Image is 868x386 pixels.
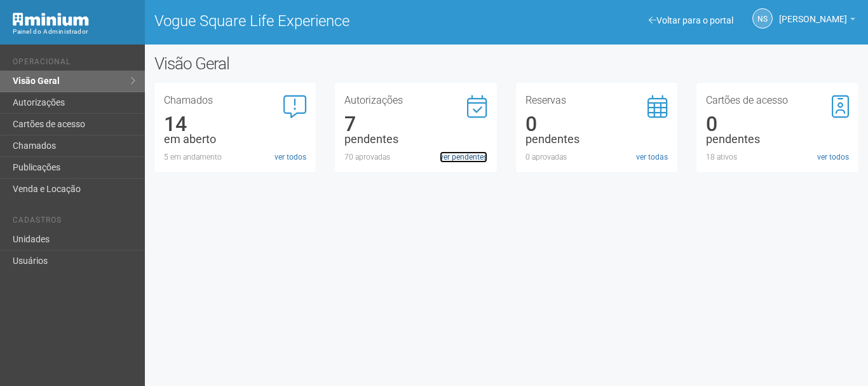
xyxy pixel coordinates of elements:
[13,26,135,38] div: Painel do Administrador
[13,216,135,229] li: Cadastros
[344,118,487,130] div: 7
[779,16,855,26] a: [PERSON_NAME]
[275,151,306,163] a: ver todos
[526,134,668,145] div: pendentes
[344,95,487,106] h3: Autorizações
[526,151,668,163] div: 0 aprovadas
[13,57,135,71] li: Operacional
[636,151,668,163] a: ver todas
[817,151,849,163] a: ver todos
[154,13,497,29] h1: Vogue Square Life Experience
[706,118,849,130] div: 0
[526,118,668,130] div: 0
[706,134,849,145] div: pendentes
[164,118,307,130] div: 14
[344,134,487,145] div: pendentes
[649,15,733,25] a: Voltar para o portal
[779,2,847,24] span: Nicolle Silva
[344,151,487,163] div: 70 aprovadas
[164,134,307,145] div: em aberto
[526,95,668,106] h3: Reservas
[706,95,849,106] h3: Cartões de acesso
[13,13,89,26] img: Minium
[164,151,307,163] div: 5 em andamento
[164,95,307,106] h3: Chamados
[154,54,437,73] h2: Visão Geral
[706,151,849,163] div: 18 ativos
[440,151,487,163] a: ver pendentes
[752,8,773,29] a: NS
